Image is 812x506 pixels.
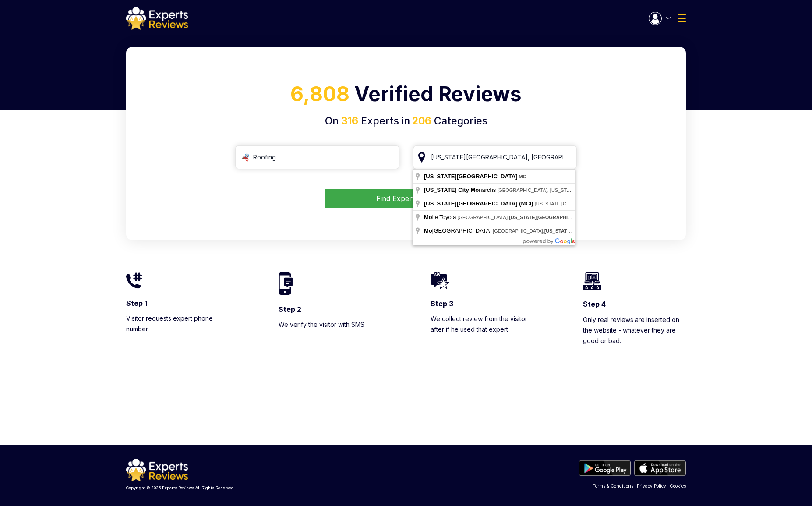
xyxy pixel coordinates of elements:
img: apple store btn [634,460,686,476]
img: homeIcon2 [279,272,293,294]
a: Privacy Policy [637,483,666,489]
h4: On Experts in Categories [137,113,675,129]
p: Only real reviews are inserted on the website - whatever they are good or bad. [583,315,686,346]
a: Cookies [670,483,686,489]
input: Your City [413,145,577,169]
img: logo [126,7,188,30]
p: Copyright © 2025 Experts Reviews All Rights Reserved. [126,485,235,491]
span: Mo [424,227,432,234]
p: We verify the visitor with SMS [279,319,382,330]
button: Find Experts Now [325,189,488,208]
span: [US_STATE] City Mo [424,187,479,193]
img: logo [126,459,188,481]
span: [US_STATE][GEOGRAPHIC_DATA] [544,228,624,234]
h1: Verified Reviews [137,79,675,113]
span: [GEOGRAPHIC_DATA], [US_STATE][GEOGRAPHIC_DATA], [GEOGRAPHIC_DATA] [497,188,680,193]
img: Menu Icon [649,12,662,25]
h3: Step 1 [126,298,229,308]
span: lle Toyota [424,214,457,220]
span: [US_STATE][GEOGRAPHIC_DATA] (MCI) [424,200,533,207]
a: Terms & Conditions [593,483,633,489]
img: Menu Icon [678,14,686,22]
img: play store btn [579,460,631,476]
h3: Step 4 [583,299,686,309]
span: 316 [341,115,358,127]
p: Visitor requests expert phone number [126,313,229,334]
span: [GEOGRAPHIC_DATA], , [GEOGRAPHIC_DATA] [457,215,641,220]
img: Menu Icon [666,17,671,19]
span: 6,808 [290,81,350,106]
span: [US_STATE][GEOGRAPHIC_DATA] [509,215,588,220]
span: MO [519,174,527,179]
p: We collect review from the visitor after if he used that expert [431,314,534,335]
span: Mo [424,214,432,220]
img: homeIcon1 [126,272,142,289]
span: 206 [410,115,431,127]
h3: Step 2 [279,304,382,314]
span: [US_STATE][GEOGRAPHIC_DATA], [US_STATE][GEOGRAPHIC_DATA], [GEOGRAPHIC_DATA] [535,201,744,206]
span: [US_STATE][GEOGRAPHIC_DATA] [424,173,518,180]
span: narchs [424,187,497,193]
span: [GEOGRAPHIC_DATA], , [GEOGRAPHIC_DATA] [493,228,676,234]
img: homeIcon3 [431,272,449,289]
h3: Step 3 [431,299,534,308]
span: [GEOGRAPHIC_DATA] [424,227,493,234]
img: homeIcon4 [583,272,601,290]
input: Search Category [235,145,399,169]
